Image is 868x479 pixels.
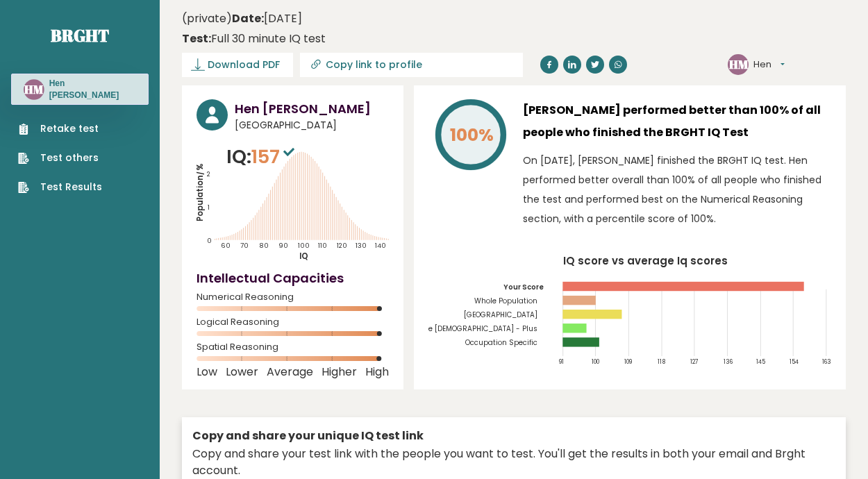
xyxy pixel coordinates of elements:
[18,180,102,194] a: Test Results
[563,253,728,268] tspan: IQ score vs average Iq scores
[729,56,749,72] text: HM
[194,164,206,221] tspan: Population/%
[197,344,389,350] span: Spatial Reasoning
[298,241,310,250] tspan: 100
[450,123,494,147] tspan: 100%
[18,121,102,136] a: Retake test
[658,358,665,366] tspan: 118
[235,118,389,133] span: [GEOGRAPHIC_DATA]
[226,143,298,171] p: IQ:
[251,144,298,169] span: 157
[592,358,599,366] tspan: 100
[474,296,537,306] tspan: Whole Population
[51,24,109,47] a: Brght
[523,151,831,228] p: On [DATE], [PERSON_NAME] finished the BRGHT IQ test. Hen performed better overall than 100% of al...
[365,369,389,375] span: High
[299,251,308,262] tspan: IQ
[756,358,765,366] tspan: 145
[240,241,249,250] tspan: 70
[192,446,835,479] div: Copy and share your test link with the people you want to test. You'll get the results in both yo...
[624,358,632,366] tspan: 109
[197,269,389,287] h4: Intellectual Capacities
[182,31,326,47] div: Full 30 minute IQ test
[207,236,212,245] tspan: 0
[208,58,280,72] span: Download PDF
[49,78,136,101] h3: Hen [PERSON_NAME]
[822,358,831,366] tspan: 163
[724,358,733,366] tspan: 136
[789,358,798,366] tspan: 154
[232,10,302,27] time: [DATE]
[232,10,264,26] b: Date:
[235,99,389,118] h3: Hen [PERSON_NAME]
[317,241,326,250] tspan: 110
[465,337,537,348] tspan: Occupation Specific
[182,10,825,47] div: (private)
[24,81,43,96] text: HM
[197,319,389,325] span: Logical Reasoning
[322,369,357,375] span: Higher
[753,58,785,72] button: Hen
[278,241,288,250] tspan: 90
[690,358,699,366] tspan: 127
[197,369,217,375] span: Low
[503,282,544,292] tspan: Your Score
[260,241,269,250] tspan: 80
[336,241,347,250] tspan: 120
[523,99,831,144] h3: [PERSON_NAME] performed better than 100% of all people who finished the BRGHT IQ Test
[18,151,102,165] a: Test others
[207,169,210,178] tspan: 2
[182,31,211,47] b: Test:
[558,358,563,366] tspan: 91
[375,241,386,250] tspan: 140
[464,310,537,320] tspan: [GEOGRAPHIC_DATA]
[192,428,835,444] div: Copy and share your unique IQ test link
[208,203,210,212] tspan: 1
[221,241,231,250] tspan: 60
[226,369,258,375] span: Lower
[267,369,313,375] span: Average
[182,53,293,77] a: Download PDF
[419,323,537,334] tspan: Age [DEMOGRAPHIC_DATA] - Plus
[355,241,366,250] tspan: 130
[197,294,389,300] span: Numerical Reasoning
